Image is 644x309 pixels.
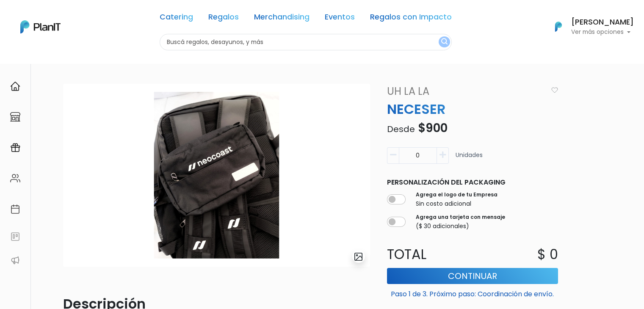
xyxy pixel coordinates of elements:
[160,34,452,50] input: Buscá regalos, desayunos, y más
[354,252,363,262] img: gallery-light
[10,255,20,265] img: partners-52edf745621dab592f3b2c58e3bca9d71375a7ef29c3b500c9f145b62cc070d4.svg
[325,14,355,24] a: Eventos
[208,14,239,24] a: Regalos
[20,20,61,33] img: PlanIt Logo
[416,191,498,199] label: Agrega el logo de tu Empresa
[10,81,20,91] img: home-e721727adea9d79c4d83392d1f703f7f8bce08238fde08b1acbfd93340b81755.svg
[382,99,563,119] p: NECESER
[571,29,634,35] p: Ver más opciones
[387,123,415,135] span: Desde
[10,173,20,183] img: people-662611757002400ad9ed0e3c099ab2801c6687ba6c219adb57efc949bc21e19d.svg
[382,244,473,265] p: Total
[382,84,548,99] a: Uh La La
[549,17,568,36] img: PlanIt Logo
[160,14,193,24] a: Catering
[551,87,558,93] img: heart_icon
[537,244,558,265] p: $ 0
[418,120,448,136] span: $900
[416,213,505,221] label: Agrega una tarjeta con mensaje
[571,19,634,26] h6: [PERSON_NAME]
[441,38,448,46] img: search_button-432b6d5273f82d61273b3651a40e1bd1b912527efae98b1b7a1b2c0702e16a8d.svg
[254,14,310,24] a: Merchandising
[387,286,558,299] p: Paso 1 de 3. Próximo paso: Coordinación de envío.
[387,177,558,188] p: Personalización del packaging
[416,199,498,208] p: Sin costo adicional
[10,143,20,153] img: campaigns-02234683943229c281be62815700db0a1741e53638e28bf9629b52c665b00959.svg
[370,14,452,24] a: Regalos con Impacto
[544,16,634,38] button: PlanIt Logo [PERSON_NAME] Ver más opciones
[416,222,505,231] p: ($ 30 adicionales)
[387,268,558,284] button: Continuar
[10,232,20,242] img: feedback-78b5a0c8f98aac82b08bfc38622c3050aee476f2c9584af64705fc4e61158814.svg
[456,151,483,167] p: Unidades
[10,204,20,214] img: calendar-87d922413cdce8b2cf7b7f5f62616a5cf9e4887200fb71536465627b3292af00.svg
[10,112,20,122] img: marketplace-4ceaa7011d94191e9ded77b95e3339b90024bf715f7c57f8cf31f2d8c509eaba.svg
[63,84,370,267] img: Dise%C3%B1o_sin_t%C3%ADtulo_-_2024-12-05T122911.835.png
